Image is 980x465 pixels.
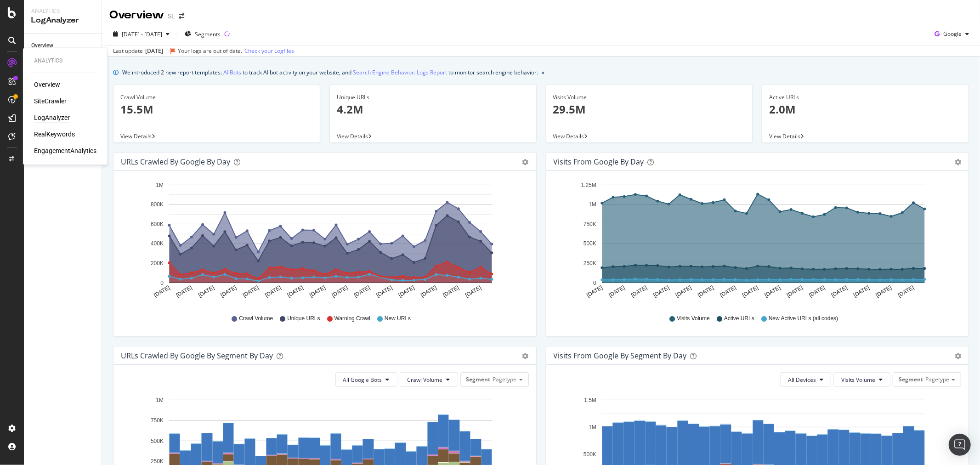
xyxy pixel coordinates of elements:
text: 1.5M [584,397,596,403]
span: New Active URLs (all codes) [769,315,838,323]
a: Overview [34,80,60,90]
text: 500K [583,241,596,247]
text: [DATE] [419,284,438,299]
span: Unique URLs [287,315,320,323]
div: gear [522,353,529,359]
div: Visits from Google by day [554,157,644,166]
span: New URLs [385,315,411,323]
a: Check your Logfiles [244,47,294,55]
text: 500K [151,438,164,444]
span: View Details [553,132,584,140]
p: 2.0M [769,102,962,117]
div: Unique URLs [337,93,529,102]
text: [DATE] [442,284,460,299]
text: [DATE] [786,284,804,299]
text: 500K [583,452,596,458]
div: URLs Crawled by Google by day [121,157,230,166]
text: [DATE] [897,284,915,299]
span: Visits Volume [841,376,875,384]
text: [DATE] [852,284,871,299]
div: Visits from Google By Segment By Day [554,351,687,360]
div: Analytics [34,57,96,65]
text: 200K [151,260,164,267]
text: [DATE] [674,284,693,299]
span: View Details [120,132,152,140]
text: [DATE] [264,284,282,299]
div: [DATE] [145,47,163,55]
a: LogAnalyzer [34,113,70,123]
text: 1M [156,397,164,403]
div: RealKeywords [34,130,75,139]
text: [DATE] [175,284,193,299]
button: All Google Bots [335,372,397,387]
text: [DATE] [763,284,782,299]
text: [DATE] [808,284,826,299]
button: Crawl Volume [400,372,458,387]
div: arrow-right-arrow-left [179,13,184,19]
a: EngagementAnalytics [34,147,96,156]
text: 750K [151,417,164,424]
svg: A chart. [554,178,957,306]
span: Active URLs [724,315,754,323]
div: SL [168,11,175,21]
text: [DATE] [242,284,260,299]
div: Overview [31,41,53,51]
button: All Devices [780,372,831,387]
text: [DATE] [153,284,171,299]
text: 750K [583,221,596,227]
div: Visits Volume [553,93,746,102]
span: Segment [466,375,491,383]
a: Overview [31,41,95,51]
div: Overview [109,7,164,23]
span: View Details [337,132,368,140]
text: [DATE] [874,284,893,299]
div: gear [955,159,961,165]
text: 1M [589,202,596,208]
text: 400K [151,241,164,247]
text: [DATE] [286,284,305,299]
div: Analytics [31,7,94,15]
span: Pagetype [925,375,949,383]
div: Last update [113,47,294,55]
text: 1M [156,182,164,188]
div: gear [522,159,529,165]
a: AI Bots [223,68,241,77]
button: close banner [539,66,547,79]
a: Search Engine Behavior: Logs Report [353,68,447,77]
span: Segments [195,30,221,38]
span: Crawl Volume [239,315,273,323]
text: [DATE] [585,284,604,299]
button: Visits Volume [833,372,890,387]
a: SiteCrawler [34,97,67,106]
text: 1M [589,424,596,431]
span: View Details [769,132,800,140]
text: [DATE] [353,284,371,299]
div: URLs Crawled by Google By Segment By Day [121,351,273,360]
text: [DATE] [607,284,626,299]
span: Segment [899,375,923,383]
text: 250K [583,260,596,267]
text: 250K [151,458,164,465]
text: [DATE] [375,284,394,299]
span: Pagetype [493,375,517,383]
svg: A chart. [121,178,525,306]
text: [DATE] [697,284,715,299]
text: 1.25M [581,182,596,188]
text: [DATE] [464,284,482,299]
text: [DATE] [741,284,759,299]
p: 15.5M [120,102,313,117]
text: [DATE] [308,284,327,299]
text: 0 [593,280,596,286]
div: LogAnalyzer [31,15,94,26]
div: We introduced 2 new report templates: to track AI bot activity on your website, and to monitor se... [122,68,538,77]
span: All Google Bots [343,376,382,384]
text: [DATE] [397,284,416,299]
p: 29.5M [553,102,746,117]
div: info banner [113,68,969,77]
text: 600K [151,221,164,227]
